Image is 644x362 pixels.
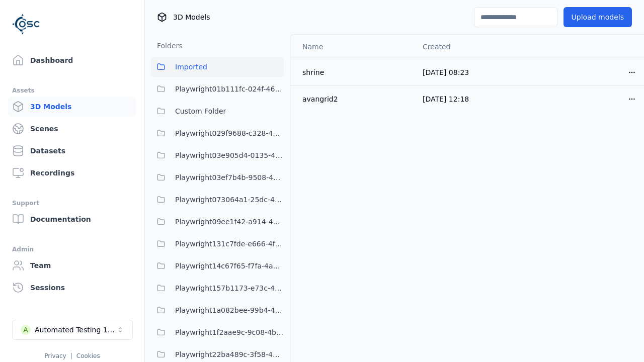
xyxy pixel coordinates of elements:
[151,190,284,210] button: Playwright073064a1-25dc-42be-bd5d-9b023c0ea8dd
[563,7,632,27] button: Upload models
[8,255,136,276] a: Team
[12,10,40,38] img: Logo
[12,84,132,97] div: Assets
[423,95,469,103] span: [DATE] 12:18
[175,304,284,316] span: Playwright1a082bee-99b4-4375-8133-1395ef4c0af5
[175,282,284,294] span: Playwright157b1173-e73c-4808-a1ac-12e2e4cec217
[175,348,284,360] span: Playwright22ba489c-3f58-40ce-82d9-297bfd19b528
[175,238,284,250] span: Playwright131c7fde-e666-4f3e-be7e-075966dc97bc
[8,141,136,161] a: Datasets
[151,256,284,276] button: Playwright14c67f65-f7fa-4a69-9dce-fa9a259dcaa1
[290,35,415,59] th: Name
[175,216,284,228] span: Playwright09ee1f42-a914-43b3-abf1-e7ca57cf5f96
[175,260,284,272] span: Playwright14c67f65-f7fa-4a69-9dce-fa9a259dcaa1
[12,320,133,340] button: Select a workspace
[8,278,136,298] a: Sessions
[151,79,284,99] button: Playwright01b111fc-024f-466d-9bae-c06bfb571c6d
[151,57,284,77] button: Imported
[302,94,407,104] div: avangrid2
[175,326,284,338] span: Playwright1f2aae9c-9c08-4bb6-a2d5-dc0ac64e971c
[173,12,210,22] span: 3D Models
[175,194,284,206] span: Playwright073064a1-25dc-42be-bd5d-9b023c0ea8dd
[12,197,132,209] div: Support
[151,278,284,298] button: Playwright157b1173-e73c-4808-a1ac-12e2e4cec217
[175,149,284,161] span: Playwright03e905d4-0135-4922-94e2-0c56aa41bf04
[151,41,183,51] h3: Folders
[175,83,284,95] span: Playwright01b111fc-024f-466d-9bae-c06bfb571c6d
[12,243,132,255] div: Admin
[151,167,284,188] button: Playwright03ef7b4b-9508-47f0-8afd-5e0ec78663fc
[70,352,72,359] span: |
[35,325,116,335] div: Automated Testing 1 - Playwright
[151,145,284,165] button: Playwright03e905d4-0135-4922-94e2-0c56aa41bf04
[151,234,284,254] button: Playwright131c7fde-e666-4f3e-be7e-075966dc97bc
[175,105,226,117] span: Custom Folder
[8,97,136,117] a: 3D Models
[8,50,136,70] a: Dashboard
[44,352,66,359] a: Privacy
[423,68,469,76] span: [DATE] 08:23
[151,300,284,320] button: Playwright1a082bee-99b4-4375-8133-1395ef4c0af5
[8,209,136,229] a: Documentation
[8,163,136,183] a: Recordings
[175,171,284,184] span: Playwright03ef7b4b-9508-47f0-8afd-5e0ec78663fc
[415,35,529,59] th: Created
[175,127,284,139] span: Playwright029f9688-c328-482d-9c42-3b0c529f8514
[151,101,284,121] button: Custom Folder
[151,322,284,342] button: Playwright1f2aae9c-9c08-4bb6-a2d5-dc0ac64e971c
[21,325,31,335] div: A
[151,212,284,232] button: Playwright09ee1f42-a914-43b3-abf1-e7ca57cf5f96
[151,123,284,143] button: Playwright029f9688-c328-482d-9c42-3b0c529f8514
[76,352,100,359] a: Cookies
[8,119,136,139] a: Scenes
[175,61,207,73] span: Imported
[302,67,407,77] div: shrine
